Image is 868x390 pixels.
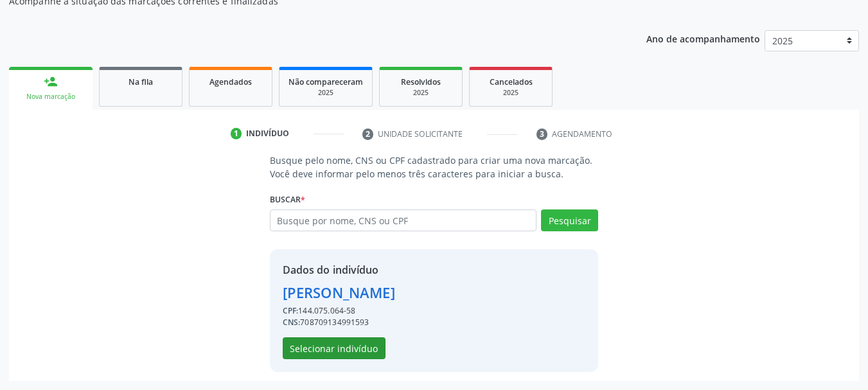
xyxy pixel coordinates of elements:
span: Na fila [128,76,153,87]
span: Resolvidos [401,76,441,87]
span: Agendados [209,76,252,87]
button: Selecionar indivíduo [283,337,385,359]
button: Pesquisar [541,209,598,231]
span: CPF: [283,305,299,316]
div: Nova marcação [18,92,84,102]
span: Não compareceram [288,76,363,87]
input: Busque por nome, CNS ou CPF [270,209,537,231]
div: 2025 [288,88,363,98]
p: Ano de acompanhamento [646,30,760,46]
label: Buscar [270,190,305,209]
span: CNS: [283,317,301,328]
div: 144.075.064-58 [283,305,395,317]
div: person_add [44,75,58,89]
div: Dados do indivíduo [283,262,395,278]
div: [PERSON_NAME] [283,282,395,303]
div: Indivíduo [246,128,289,139]
p: Busque pelo nome, CNS ou CPF cadastrado para criar uma nova marcação. Você deve informar pelo men... [270,154,599,181]
div: 708709134991593 [283,317,395,328]
span: Cancelados [490,76,533,87]
div: 2025 [389,88,453,98]
div: 2025 [479,88,543,98]
div: 1 [231,128,242,139]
